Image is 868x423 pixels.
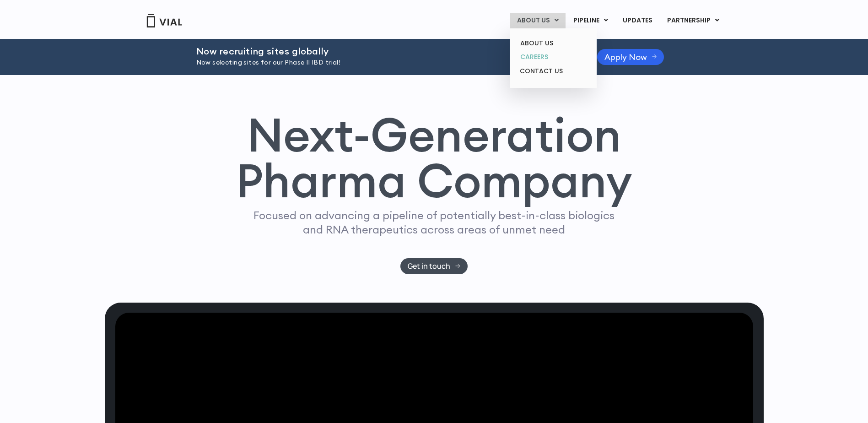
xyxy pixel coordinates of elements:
h2: Now recruiting sites globally [196,46,574,56]
a: PARTNERSHIPMenu Toggle [660,13,727,28]
img: Vial Logo [146,14,183,27]
a: PIPELINEMenu Toggle [566,13,615,28]
p: Now selecting sites for our Phase II IBD trial! [196,58,574,68]
a: CONTACT US [513,64,593,79]
a: UPDATES [615,13,659,28]
a: CAREERS [513,50,593,64]
a: Get in touch [400,258,468,274]
h1: Next-Generation Pharma Company [236,112,632,204]
p: Focused on advancing a pipeline of potentially best-in-class biologics and RNA therapeutics acros... [250,208,619,237]
a: ABOUT USMenu Toggle [510,13,566,28]
a: ABOUT US [513,36,593,50]
a: Apply Now [597,49,664,65]
span: Apply Now [604,54,647,60]
span: Get in touch [408,263,450,270]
